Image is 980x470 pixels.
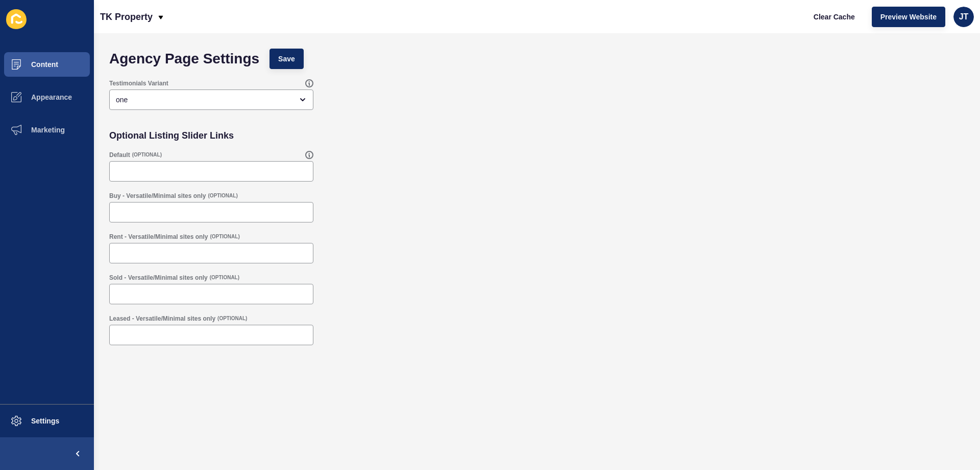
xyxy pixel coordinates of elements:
[814,12,855,22] span: Clear Cache
[109,79,168,87] label: Testimonials Variant
[872,7,945,27] button: Preview Website
[109,192,206,200] label: Buy - Versatile/Minimal sites only
[805,7,864,27] button: Clear Cache
[109,151,130,159] label: Default
[132,151,162,159] span: (OPTIONAL)
[100,4,153,30] p: TK Property
[109,54,259,64] h1: Agency Page Settings
[269,49,304,69] button: Save
[208,192,237,199] span: (OPTIONAL)
[217,315,247,322] span: (OPTIONAL)
[278,54,295,64] span: Save
[109,89,313,110] div: open menu
[210,274,239,281] span: (OPTIONAL)
[109,233,208,241] label: Rent - Versatile/Minimal sites only
[109,274,208,282] label: Sold - Versatile/Minimal sites only
[109,315,215,323] label: Leased - Versatile/Minimal sites only
[210,233,239,240] span: (OPTIONAL)
[880,12,937,22] span: Preview Website
[109,130,234,141] h2: Optional Listing Slider Links
[959,12,969,22] span: JT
